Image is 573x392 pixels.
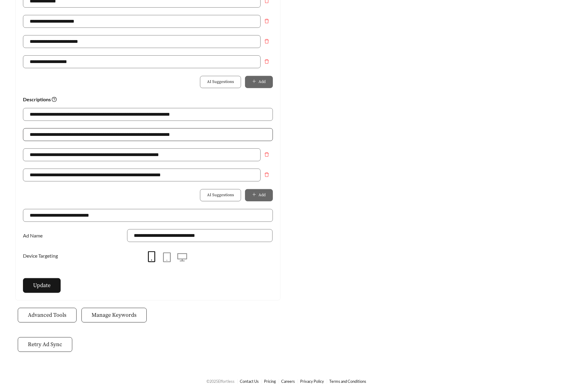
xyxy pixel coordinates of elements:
button: Advanced Tools [18,308,77,323]
span: Update [33,281,51,289]
button: Remove field [261,148,273,161]
span: Manage Keywords [92,311,137,319]
span: AI Suggestions [207,79,234,85]
button: Retry Ad Sync [18,337,72,352]
a: Privacy Policy [300,379,324,384]
strong: Descriptions [23,96,57,102]
label: Device Targeting [23,249,61,262]
span: delete [261,39,273,44]
button: AI Suggestions [200,189,241,201]
span: Retry Ad Sync [28,340,62,349]
a: Contact Us [240,379,259,384]
button: plusAdd [245,76,273,88]
button: Remove field [261,15,273,27]
a: Careers [281,379,295,384]
button: Update [23,278,61,293]
button: Manage Keywords [81,308,147,323]
input: Website [23,209,273,222]
button: Remove field [261,169,273,181]
span: delete [261,152,273,157]
button: desktop [175,250,190,265]
span: © 2025 Effortless [207,379,235,384]
span: delete [261,172,273,177]
span: AI Suggestions [207,192,234,198]
a: Terms and Conditions [330,379,367,384]
button: Remove field [261,35,273,47]
button: plusAdd [245,189,273,201]
span: Advanced Tools [28,311,66,319]
button: tablet [159,250,175,265]
label: Ad Name [23,229,46,242]
a: Pricing [264,379,276,384]
button: mobile [144,249,159,265]
span: desktop [177,252,187,262]
span: delete [261,59,273,64]
span: mobile [146,251,157,262]
input: Ad Name [127,229,273,242]
span: question-circle [52,97,57,102]
button: Remove field [261,55,273,68]
span: delete [261,19,273,24]
button: AI Suggestions [200,76,241,88]
span: tablet [162,252,172,262]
